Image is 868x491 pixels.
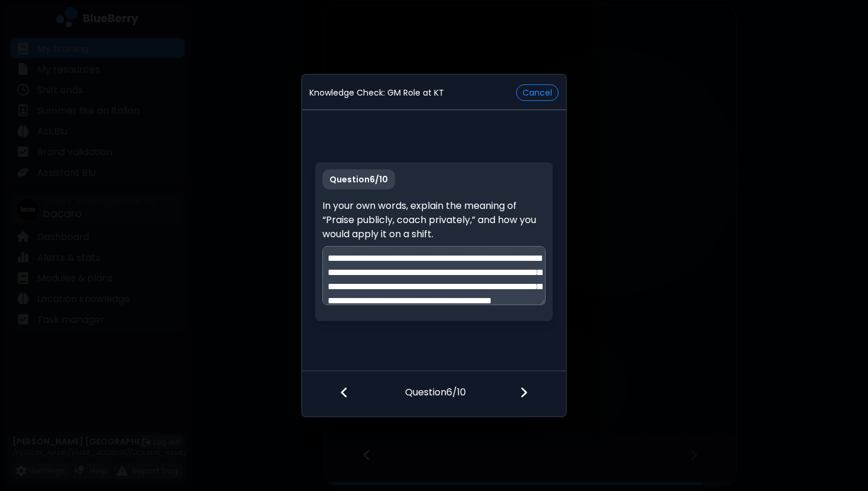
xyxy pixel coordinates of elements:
p: Question 6 / 10 [322,169,395,189]
button: Cancel [516,84,559,101]
p: Question 6 / 10 [405,371,466,400]
img: file icon [340,386,348,399]
p: Knowledge Check: GM Role at KT [309,87,444,98]
img: file icon [520,386,528,399]
p: In your own words, explain the meaning of “Praise publicly, coach privately,” and how you would a... [322,199,545,241]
